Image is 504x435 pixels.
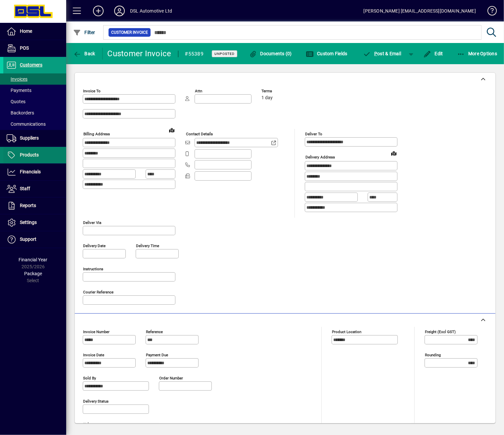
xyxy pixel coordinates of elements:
span: Communications [7,121,46,127]
mat-label: Instructions [83,266,103,271]
mat-label: Order number [159,375,183,380]
span: Custom Fields [306,51,347,56]
span: Backorders [7,110,34,115]
mat-label: Title [83,422,91,426]
span: Staff [20,186,30,191]
span: Support [20,237,36,242]
mat-label: Reference [146,329,163,334]
span: Financials [20,169,41,174]
button: Edit [422,48,445,60]
a: Support [3,231,66,248]
button: Back [71,48,97,60]
a: Suppliers [3,130,66,147]
span: Documents (0) [249,51,292,56]
a: Reports [3,197,66,214]
a: POS [3,40,66,57]
span: 1 day [261,95,273,101]
button: Custom Fields [304,48,349,60]
span: Package [24,271,42,276]
span: ost & Email [363,51,401,56]
a: Products [3,147,66,163]
span: Financial Year [19,257,48,262]
a: Backorders [3,107,66,118]
mat-label: Delivery date [83,243,106,248]
span: Terms [261,89,301,93]
a: Communications [3,118,66,130]
mat-label: Sold by [83,375,96,380]
mat-label: Delivery time [136,243,159,248]
span: Customers [20,62,42,67]
div: #55389 [185,49,204,59]
mat-label: Invoice number [83,329,110,334]
mat-label: Payment due [146,352,168,357]
button: Add [88,5,109,17]
a: Knowledge Base [482,1,496,23]
button: Filter [71,26,97,38]
mat-label: Freight (excl GST) [425,329,456,334]
button: Documents (0) [247,48,294,60]
a: Quotes [3,96,66,107]
mat-label: Delivery status [83,399,109,403]
span: Payments [7,88,31,93]
mat-label: Invoice To [83,89,101,93]
span: Unposted [214,52,235,56]
mat-label: Deliver To [305,132,322,136]
mat-label: Attn [195,89,202,93]
a: Home [3,23,66,40]
span: More Options [457,51,497,56]
a: View on map [166,125,177,135]
span: Reports [20,203,36,208]
span: P [374,51,377,56]
span: POS [20,45,29,51]
a: Staff [3,181,66,197]
span: Filter [73,30,95,35]
mat-label: Product location [332,329,361,334]
span: Quotes [7,99,25,104]
span: Invoices [7,76,27,82]
div: DSL Automotive Ltd [130,6,172,16]
mat-label: Courier Reference [83,289,114,294]
button: Post & Email [360,48,405,60]
span: Home [20,28,32,34]
mat-label: Deliver via [83,220,101,225]
div: Customer Invoice [108,48,171,59]
span: Products [20,152,39,157]
button: More Options [455,48,499,60]
a: Financials [3,164,66,180]
span: Suppliers [20,135,39,141]
span: Customer Invoice [111,29,148,36]
span: Edit [423,51,443,56]
a: Payments [3,85,66,96]
a: View on map [389,148,399,158]
button: Profile [109,5,130,17]
span: Settings [20,220,37,225]
a: Settings [3,214,66,231]
div: [PERSON_NAME] [EMAIL_ADDRESS][DOMAIN_NAME] [364,6,476,16]
mat-label: Invoice date [83,352,104,357]
mat-label: Rounding [425,352,441,357]
app-page-header-button: Back [66,48,103,60]
a: Invoices [3,73,66,85]
span: Back [73,51,95,56]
